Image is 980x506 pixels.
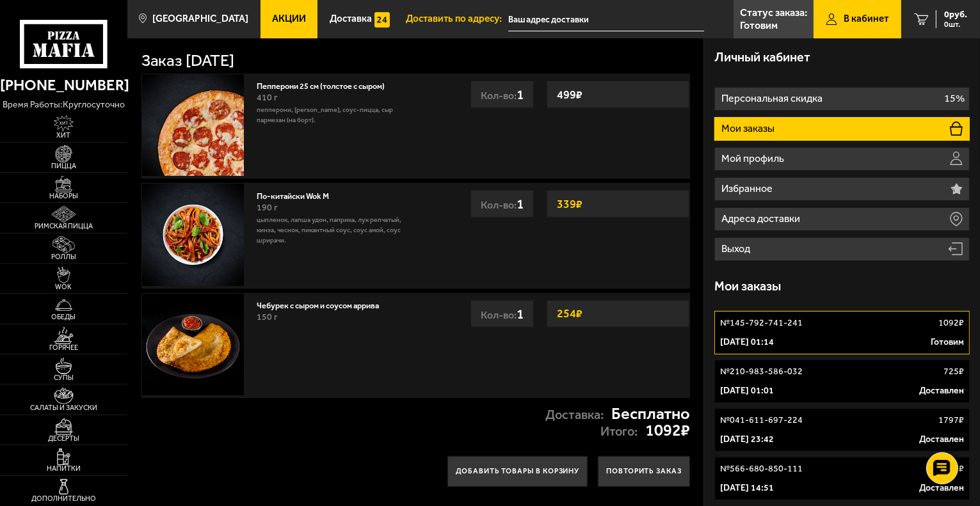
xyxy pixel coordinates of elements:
[714,51,810,64] h3: Личный кабинет
[600,425,638,438] p: Итого:
[945,93,965,104] p: 15%
[714,457,970,500] a: №566-680-850-1111797₽[DATE] 14:51Доставлен
[470,300,534,328] div: Кол-во:
[944,10,967,19] span: 0 руб.
[257,202,278,213] span: 190 г
[257,78,395,91] a: Пепперони 25 см (толстое с сыром)
[721,214,803,224] p: Адреса доставки
[554,83,586,107] strong: 499 ₽
[257,188,339,201] a: По-китайски Wok M
[257,215,409,246] p: цыпленок, лапша удон, паприка, лук репчатый, кинза, чеснок, пикантный соус, соус Амой, соус шрирачи.
[406,14,508,24] span: Доставить по адресу:
[508,8,704,31] input: Ваш адрес доставки
[714,408,970,452] a: №041-611-697-2241797₽[DATE] 23:42Доставлен
[720,384,774,397] p: [DATE] 01:01
[714,360,970,403] a: №210-983-586-032725₽[DATE] 01:01Доставлен
[714,311,970,354] a: №145-792-741-2411092₽[DATE] 01:14Готовим
[720,365,803,378] p: № 210-983-586-032
[721,244,753,254] p: Выход
[447,456,588,487] button: Добавить товары в корзину
[645,422,690,439] strong: 1092 ₽
[720,317,803,329] p: № 145-792-741-241
[554,301,586,326] strong: 254 ₽
[554,192,586,216] strong: 339 ₽
[721,93,825,104] p: Персональная скидка
[470,190,534,217] div: Кол-во:
[152,14,248,24] span: [GEOGRAPHIC_DATA]
[714,280,781,293] h3: Мои заказы
[721,123,777,134] p: Мои заказы
[517,196,524,212] span: 1
[721,154,787,164] p: Мой профиль
[598,456,690,487] button: Повторить заказ
[944,365,964,378] p: 725 ₽
[517,86,524,102] span: 1
[938,317,964,329] p: 1092 ₽
[720,463,803,475] p: № 566-680-850-111
[919,384,964,397] p: Доставлен
[508,8,704,31] span: проспект Металлистов, 23к3
[938,414,964,427] p: 1797 ₽
[374,12,390,28] img: 15daf4d41897b9f0e9f617042186c801.svg
[545,409,604,422] p: Доставка:
[257,297,389,310] a: Чебурек с сыром и соусом аррива
[257,105,409,125] p: пепперони, [PERSON_NAME], соус-пицца, сыр пармезан (на борт).
[141,52,235,69] h1: Заказ [DATE]
[470,81,534,108] div: Кол-во:
[919,482,964,494] p: Доставлен
[720,414,803,427] p: № 041-611-697-224
[720,482,774,494] p: [DATE] 14:51
[919,433,964,446] p: Доставлен
[257,312,278,322] span: 150 г
[330,14,372,24] span: Доставка
[720,433,774,446] p: [DATE] 23:42
[272,14,306,24] span: Акции
[944,20,967,28] span: 0 шт.
[844,14,888,24] span: В кабинет
[517,306,524,322] span: 1
[740,20,778,31] p: Готовим
[721,184,775,194] p: Избранное
[740,8,807,18] p: Статус заказа:
[720,336,774,349] p: [DATE] 01:14
[931,336,964,349] p: Готовим
[257,92,278,103] span: 410 г
[611,406,690,422] strong: Бесплатно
